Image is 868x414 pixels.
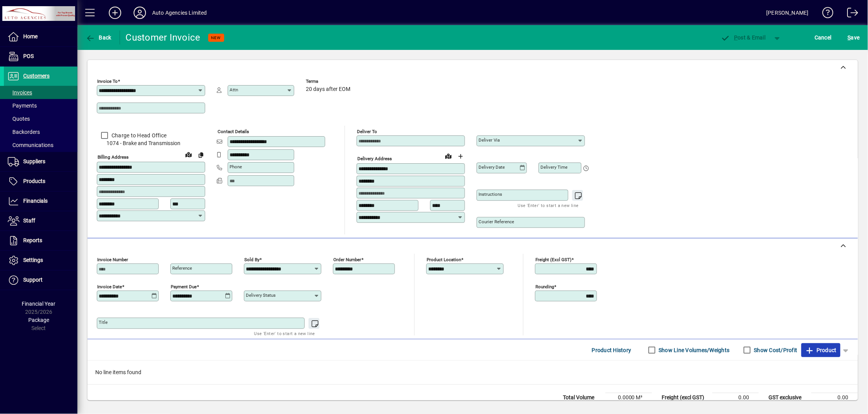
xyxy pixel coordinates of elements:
[28,317,49,323] span: Package
[127,6,152,20] button: Profile
[23,53,34,59] span: POS
[8,103,37,109] span: Payments
[4,47,77,66] a: POS
[4,270,77,290] a: Support
[195,149,207,161] button: Copy to Delivery address
[4,86,77,99] a: Invoices
[306,79,352,84] span: Terms
[848,34,851,41] span: S
[846,31,862,44] button: Save
[333,257,361,262] mat-label: Order number
[479,164,505,170] mat-label: Delivery date
[721,34,766,41] span: ost & Email
[592,344,631,356] span: Product History
[97,257,128,262] mat-label: Invoice number
[4,172,77,191] a: Products
[246,293,276,298] mat-label: Delivery status
[805,344,837,356] span: Product
[230,87,238,92] mat-label: Attn
[22,301,56,307] span: Financial Year
[97,139,205,147] span: 1074 - Brake and Transmission
[23,158,45,164] span: Suppliers
[254,329,315,338] mat-hint: Use 'Enter' to start a new line
[817,2,834,27] a: Knowledge Base
[4,211,77,231] a: Staff
[23,178,45,184] span: Products
[535,284,554,289] mat-label: Rounding
[126,31,201,44] div: Customer Invoice
[23,237,42,243] span: Reports
[455,150,467,163] button: Choose address
[841,2,858,27] a: Logout
[479,137,500,143] mat-label: Deliver via
[23,277,43,283] span: Support
[559,393,606,402] td: Total Volume
[8,116,30,122] span: Quotes
[8,89,32,96] span: Invoices
[811,393,858,402] td: 0.00
[442,150,455,162] a: View on map
[589,343,635,357] button: Product History
[23,33,38,39] span: Home
[479,219,514,224] mat-label: Courier Reference
[211,35,221,40] span: NEW
[717,31,770,44] button: Post & Email
[97,284,122,289] mat-label: Invoice date
[427,257,461,262] mat-label: Product location
[87,361,858,384] div: No line items found
[99,320,108,325] mat-label: Title
[4,231,77,250] a: Reports
[23,73,50,79] span: Customers
[4,99,77,112] a: Payments
[801,343,841,357] button: Product
[540,164,568,170] mat-label: Delivery time
[8,142,53,148] span: Communications
[97,79,118,84] mat-label: Invoice To
[4,152,77,171] a: Suppliers
[23,257,43,263] span: Settings
[86,34,112,41] span: Back
[4,139,77,152] a: Communications
[479,192,502,197] mat-label: Instructions
[813,31,834,44] button: Cancel
[753,346,798,354] label: Show Cost/Profit
[815,31,832,44] span: Cancel
[110,132,166,139] label: Charge to Head Office
[712,393,759,402] td: 0.00
[357,129,377,134] mat-label: Deliver To
[4,192,77,211] a: Financials
[103,6,127,20] button: Add
[767,7,809,19] div: [PERSON_NAME]
[4,27,77,46] a: Home
[518,201,579,210] mat-hint: Use 'Enter' to start a new line
[4,251,77,270] a: Settings
[765,393,811,402] td: GST exclusive
[23,217,35,224] span: Staff
[306,86,350,92] span: 20 days after EOM
[182,148,195,161] a: View on map
[658,393,712,402] td: Freight (excl GST)
[4,112,77,125] a: Quotes
[657,346,730,354] label: Show Line Volumes/Weights
[734,34,738,41] span: P
[171,284,197,289] mat-label: Payment due
[84,31,113,44] button: Back
[535,257,571,262] mat-label: Freight (excl GST)
[8,129,40,135] span: Backorders
[77,31,120,44] app-page-header-button: Back
[23,198,48,204] span: Financials
[606,393,652,402] td: 0.0000 M³
[4,125,77,139] a: Backorders
[152,7,207,19] div: Auto Agencies Limited
[230,164,242,169] mat-label: Phone
[172,265,192,271] mat-label: Reference
[848,31,860,44] span: ave
[244,257,259,262] mat-label: Sold by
